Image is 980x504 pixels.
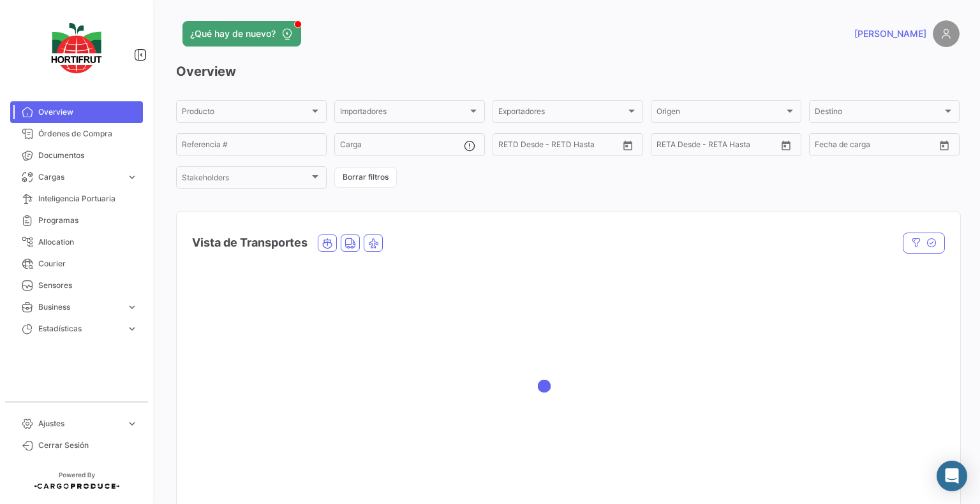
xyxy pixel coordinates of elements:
input: Desde [657,142,679,151]
span: Courier [38,258,138,270]
button: Open calendar [618,136,637,155]
span: Documentos [38,150,138,161]
span: Órdenes de Compra [38,128,138,140]
button: ¿Qué hay de nuevo? [182,21,301,47]
input: Hasta [530,142,588,151]
button: Open calendar [935,136,954,155]
span: Overview [38,106,138,118]
button: Open calendar [776,136,796,155]
img: logo-hortifrut.svg [45,15,108,81]
input: Hasta [688,142,746,151]
span: Importadores [340,109,468,118]
a: Documentos [10,145,143,166]
div: Abrir Intercom Messenger [937,461,967,491]
span: expand_more [126,323,138,335]
img: placeholder-user.png [933,20,960,47]
span: Producto [182,109,309,118]
span: expand_more [126,418,138,429]
span: Allocation [38,236,138,248]
span: Ajustes [38,418,121,429]
span: Destino [815,109,942,118]
a: Inteligencia Portuaria [10,188,143,210]
span: Sensores [38,280,138,291]
h3: Overview [176,62,960,80]
h4: Vista de Transportes [192,234,308,252]
span: [PERSON_NAME] [854,27,926,40]
span: Origen [657,109,784,118]
span: Cargas [38,171,121,183]
a: Sensores [10,275,143,296]
button: Ocean [318,235,336,251]
button: Land [341,235,359,251]
span: Programas [38,215,138,226]
button: Borrar filtros [334,167,397,188]
a: Programas [10,210,143,231]
span: Business [38,301,121,313]
input: Desde [815,142,838,151]
a: Allocation [10,231,143,253]
span: Inteligencia Portuaria [38,193,138,205]
a: Órdenes de Compra [10,123,143,145]
input: Hasta [847,142,904,151]
span: expand_more [126,301,138,313]
span: Cerrar Sesión [38,440,138,451]
span: Exportadores [498,109,626,118]
a: Overview [10,101,143,123]
span: expand_more [126,171,138,183]
a: Courier [10,253,143,275]
button: Air [364,235,382,251]
span: Estadísticas [38,323,121,335]
input: Desde [498,142,521,151]
span: ¿Qué hay de nuevo? [190,27,276,40]
span: Stakeholders [182,175,309,184]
